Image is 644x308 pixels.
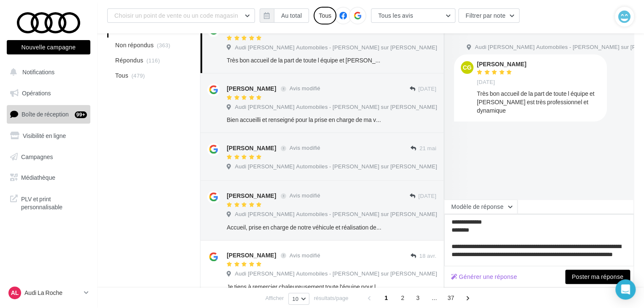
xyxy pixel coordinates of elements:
span: [DATE] [477,78,495,86]
span: Répondus [115,56,143,65]
span: [DATE] [418,192,436,200]
span: ... [428,291,441,305]
button: Tous les avis [371,8,455,23]
span: 10 [292,295,298,302]
div: Très bon accueil de la part de toute l équipe et [PERSON_NAME] est très professionnel et dynamique [227,56,382,65]
span: 37 [444,291,457,305]
div: [PERSON_NAME] [227,84,276,93]
span: Audi [PERSON_NAME] Automobiles - [PERSON_NAME] sur [PERSON_NAME] [235,211,437,218]
button: Au total [274,8,309,23]
span: Avis modifié [290,252,320,259]
span: Audi [PERSON_NAME] Automobiles - [PERSON_NAME] sur [PERSON_NAME] [235,163,437,170]
span: Campagnes [21,153,53,160]
a: Médiathèque [5,169,92,186]
span: Audi [PERSON_NAME] Automobiles - [PERSON_NAME] sur [PERSON_NAME] [235,44,437,51]
span: (363) [157,42,170,49]
a: PLV et print personnalisable [5,190,92,215]
span: Audi [PERSON_NAME] Automobiles - [PERSON_NAME] sur [PERSON_NAME] [235,103,437,111]
div: Accueil, prise en charge de notre véhicule et réalisation des travaux tout à été parfait . Voitur... [227,223,382,232]
button: Au total [260,8,309,23]
span: Visibilité en ligne [23,132,66,139]
div: 99+ [75,111,87,118]
div: Je tiens à remercier chaleureusement toute l'équipe pour leur accueil exceptionnel. Le service ét... [227,283,382,291]
a: AL Audi La Roche [7,285,90,301]
span: Tous les avis [378,12,413,19]
a: Opérations [5,84,92,102]
span: Afficher [265,294,284,302]
div: Bien accueilli et renseigné pour la prise en charge de ma voiture et pour des informations sur so... [227,116,382,124]
div: [PERSON_NAME] [227,192,276,200]
span: résultats/page [314,294,349,302]
span: 3 [411,291,425,305]
button: 10 [288,293,309,305]
a: Visibilité en ligne [5,127,92,145]
span: Choisir un point de vente ou un code magasin [114,12,238,19]
button: Nouvelle campagne [7,40,90,54]
div: Très bon accueil de la part de toute l équipe et [PERSON_NAME] est très professionnel et dynamique [477,89,600,115]
button: Poster ma réponse [565,270,630,284]
span: 18 avr. [419,252,436,260]
span: (479) [131,72,145,79]
p: Audi La Roche [24,289,81,297]
button: Choisir un point de vente ou un code magasin [107,8,255,23]
button: Générer une réponse [448,272,520,282]
span: AL [11,289,19,297]
span: Avis modifié [290,192,320,199]
span: CG [463,63,472,72]
span: 1 [379,291,393,305]
div: [PERSON_NAME] [477,61,526,67]
a: Boîte de réception99+ [5,105,92,123]
span: 2 [396,291,409,305]
a: Campagnes [5,148,92,166]
span: Audi [PERSON_NAME] Automobiles - [PERSON_NAME] sur [PERSON_NAME] [235,270,437,278]
span: Opérations [22,89,51,97]
span: Avis modifié [290,85,320,92]
span: Boîte de réception [22,111,69,118]
span: (116) [146,57,160,64]
span: 21 mai [419,145,436,152]
div: [PERSON_NAME] [227,251,276,259]
span: Notifications [22,68,54,76]
div: [PERSON_NAME] [227,144,276,152]
button: Modèle de réponse [444,200,517,214]
button: Notifications [5,63,89,81]
div: Open Intercom Messenger [615,279,636,300]
button: Filtrer par note [458,8,520,23]
span: PLV et print personnalisable [21,193,87,211]
span: Médiathèque [21,174,55,181]
span: Avis modifié [290,145,320,151]
div: Tous [314,7,336,24]
span: Tous [115,71,128,80]
span: [DATE] [418,85,436,93]
span: Non répondus [115,41,154,49]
